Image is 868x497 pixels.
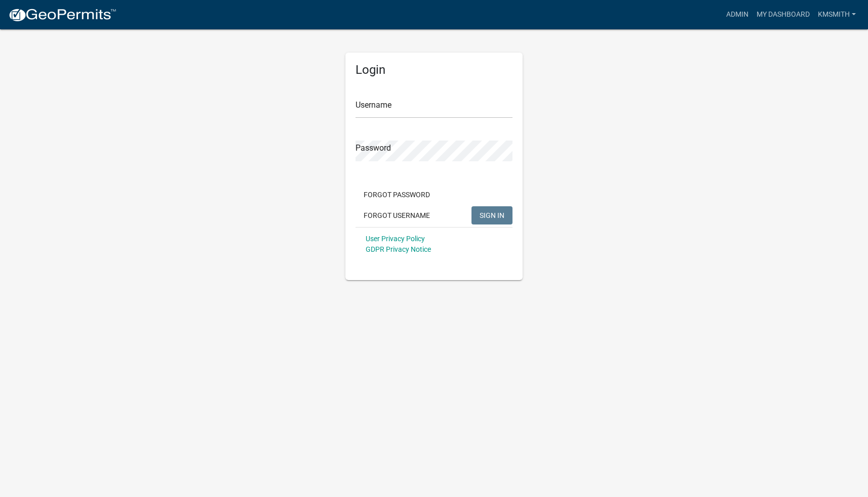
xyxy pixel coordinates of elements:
span: SIGN IN [480,211,504,219]
a: User Privacy Policy [366,235,425,243]
a: My Dashboard [753,5,814,24]
a: GDPR Privacy Notice [366,245,431,253]
h5: Login [356,63,512,77]
button: SIGN IN [471,206,512,224]
a: kmsmith [814,5,860,24]
button: Forgot Username [356,206,438,224]
button: Forgot Password [356,186,438,204]
a: Admin [722,5,753,24]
